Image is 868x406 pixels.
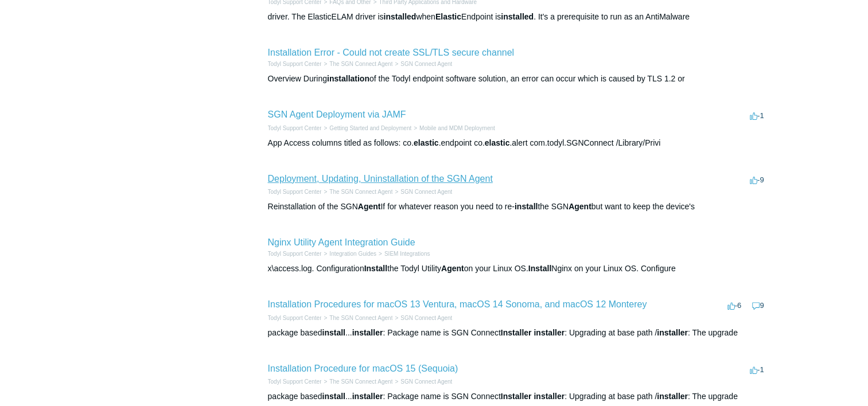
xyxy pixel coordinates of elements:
div: Overview During of the Todyl endpoint software solution, an error can occur which is caused by TL... [268,73,767,85]
a: SGN Agent Deployment via JAMF [268,110,406,119]
li: SGN Connect Agent [392,377,452,386]
em: installation [327,74,369,83]
em: installer [352,328,383,337]
em: installer [657,328,688,337]
li: Getting Started and Deployment [321,124,411,132]
li: The SGN Connect Agent [321,314,392,322]
span: 9 [752,301,764,310]
li: The SGN Connect Agent [321,377,392,386]
em: installed [501,12,534,21]
li: Todyl Support Center [268,314,322,322]
a: Todyl Support Center [268,315,322,321]
li: The SGN Connect Agent [321,188,392,196]
li: Mobile and MDM Deployment [411,124,495,132]
li: SIEM Integrations [376,249,430,258]
a: The SGN Connect Agent [329,189,392,195]
span: -9 [750,175,764,184]
em: Install [364,264,387,273]
div: package based ... : Package name is SGN Connect : Upgrading at base path / : The upgrade [268,327,767,339]
em: Installer [501,328,532,337]
a: SIEM Integrations [384,251,430,257]
li: The SGN Connect Agent [321,60,392,68]
li: Integration Guides [321,249,376,258]
em: installed [384,12,417,21]
a: Nginx Utility Agent Integration Guide [268,237,415,247]
span: -1 [750,365,764,374]
a: The SGN Connect Agent [329,378,392,385]
a: Integration Guides [329,251,376,257]
div: App Access columns titled as follows: co. .endpoint co. .alert com.todyl.SGNConnect /Library/Privi [268,137,767,149]
em: elastic [485,138,510,147]
em: Agent [358,202,381,211]
em: install [322,392,345,401]
li: Todyl Support Center [268,124,322,132]
li: Todyl Support Center [268,60,322,68]
a: The SGN Connect Agent [329,315,392,321]
li: Todyl Support Center [268,249,322,258]
em: Elastic [435,12,461,21]
a: Todyl Support Center [268,251,322,257]
span: -6 [727,301,742,310]
a: Installation Procedures for macOS 13 Ventura, macOS 14 Sonoma, and macOS 12 Monterey [268,299,647,309]
em: install [322,328,345,337]
em: Install [528,264,551,273]
em: installer [534,328,565,337]
li: Todyl Support Center [268,188,322,196]
div: driver. The ElasticELAM driver is when Endpoint is . It's a prerequisite to run as an AntiMalware [268,11,767,23]
a: Todyl Support Center [268,61,322,67]
div: x\access.log. Configuration the Todyl Utility on your Linux OS. Nginx on your Linux OS. Configure [268,263,767,275]
li: SGN Connect Agent [392,60,452,68]
em: Agent [569,202,591,211]
em: Agent [441,264,464,273]
a: SGN Connect Agent [400,189,452,195]
em: installer [534,392,565,401]
em: installer [352,392,383,401]
a: Deployment, Updating, Uninstallation of the SGN Agent [268,174,493,184]
em: Installer [501,392,532,401]
a: Installation Error - Could not create SSL/TLS secure channel [268,48,515,57]
a: Todyl Support Center [268,378,322,385]
li: SGN Connect Agent [392,188,452,196]
a: SGN Connect Agent [400,378,452,385]
a: Mobile and MDM Deployment [419,125,495,131]
a: Getting Started and Deployment [329,125,411,131]
a: The SGN Connect Agent [329,61,392,67]
em: install [515,202,538,211]
li: Todyl Support Center [268,377,322,386]
div: Reinstallation of the SGN If for whatever reason you need to re- the SGN but want to keep the dev... [268,201,767,213]
div: package based ... : Package name is SGN Connect : Upgrading at base path / : The upgrade [268,391,767,403]
a: Installation Procedure for macOS 15 (Sequoia) [268,364,458,373]
li: SGN Connect Agent [392,314,452,322]
a: SGN Connect Agent [400,61,452,67]
a: Todyl Support Center [268,189,322,195]
a: SGN Connect Agent [400,315,452,321]
span: -1 [750,111,764,120]
em: elastic [414,138,439,147]
em: installer [657,392,688,401]
a: Todyl Support Center [268,125,322,131]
